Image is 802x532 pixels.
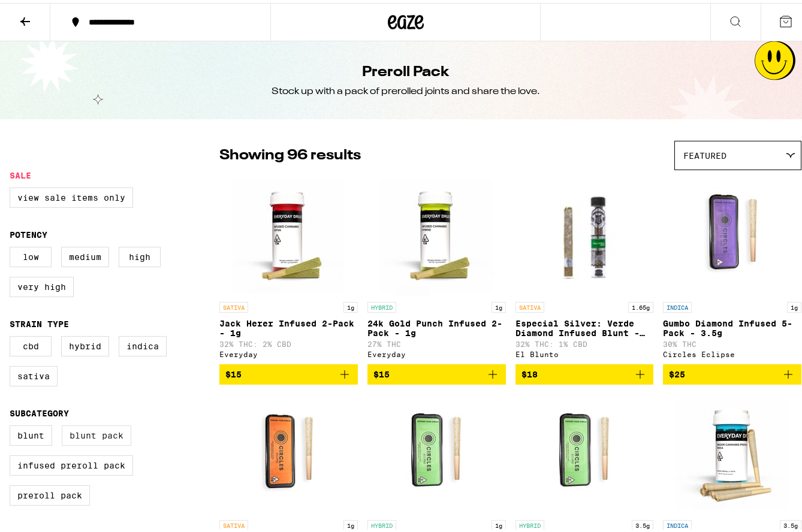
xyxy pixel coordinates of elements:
[673,391,792,511] img: Everyday - Blackberry Kush 5-Pack - 3.5g
[524,391,644,511] img: Circles Eclipse - GG4 Diamond Infused 5-Pack - 3.5g
[10,482,90,503] label: Preroll Pack
[367,347,506,355] div: Everyday
[62,422,131,443] label: Blunt Pack
[10,168,31,177] legend: Sale
[515,173,654,361] a: Open page for Especial Silver: Verde Diamond Infused Blunt - 1.65g from El Blunto
[10,244,52,264] label: Low
[119,244,161,264] label: High
[219,361,358,382] button: Add to bag
[515,361,654,382] button: Add to bag
[663,316,801,335] p: Gumbo Diamond Infused 5-Pack - 3.5g
[10,452,133,473] label: Infused Preroll Pack
[373,367,390,376] span: $15
[669,367,685,376] span: $25
[10,422,52,443] label: Blunt
[376,173,496,293] img: Everyday - 24k Gold Punch Infused 2-Pack - 1g
[787,299,801,310] p: 1g
[663,517,692,528] p: INDICA
[515,316,654,335] p: Especial Silver: Verde Diamond Infused Blunt - 1.65g
[61,244,109,264] label: Medium
[673,173,792,293] img: Circles Eclipse - Gumbo Diamond Infused 5-Pack - 3.5g
[367,299,396,310] p: HYBRID
[367,173,506,361] a: Open page for 24k Gold Punch Infused 2-Pack - 1g from Everyday
[663,361,801,382] button: Add to bag
[10,274,74,294] label: Very High
[219,299,248,310] p: SATIVA
[219,143,361,163] p: Showing 96 results
[225,367,242,376] span: $15
[632,517,653,528] p: 3.5g
[10,363,58,383] label: Sativa
[521,367,538,376] span: $18
[515,347,654,355] div: El Blunto
[7,8,86,18] span: Hi. Need any help?
[515,517,544,528] p: HYBRID
[663,299,692,310] p: INDICA
[492,517,506,528] p: 1g
[228,391,348,511] img: Circles Eclipse - Tropicana Cookies Diamond Infused 5-Pack - 3.5g
[367,316,506,335] p: 24k Gold Punch Infused 2-Pack - 1g
[628,299,653,310] p: 1.65g
[219,347,358,355] div: Everyday
[683,148,726,158] span: Featured
[663,347,801,355] div: Circles Eclipse
[780,517,801,528] p: 3.5g
[343,517,358,528] p: 1g
[663,173,801,361] a: Open page for Gumbo Diamond Infused 5-Pack - 3.5g from Circles Eclipse
[10,333,52,353] label: CBD
[10,316,69,326] legend: Strain Type
[219,173,358,361] a: Open page for Jack Herer Infused 2-Pack - 1g from Everyday
[219,517,248,528] p: SATIVA
[61,333,109,353] label: Hybrid
[367,517,396,528] p: HYBRID
[10,227,47,237] legend: Potency
[492,299,506,310] p: 1g
[119,333,167,353] label: Indica
[515,173,654,293] img: El Blunto - Especial Silver: Verde Diamond Infused Blunt - 1.65g
[343,299,358,310] p: 1g
[219,337,358,345] p: 32% THC: 2% CBD
[515,337,654,345] p: 32% THC: 1% CBD
[272,82,540,95] div: Stock up with a pack of prerolled joints and share the love.
[367,337,506,345] p: 27% THC
[515,299,544,310] p: SATIVA
[376,391,496,511] img: Circles Eclipse - Cherry Blossom Diamond Infused 5-Pack - 3.5g
[228,173,348,293] img: Everyday - Jack Herer Infused 2-Pack - 1g
[663,337,801,345] p: 30% THC
[362,59,449,80] h1: Preroll Pack
[219,316,358,335] p: Jack Herer Infused 2-Pack - 1g
[10,406,69,415] legend: Subcategory
[10,185,133,205] label: View Sale Items Only
[367,361,506,382] button: Add to bag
